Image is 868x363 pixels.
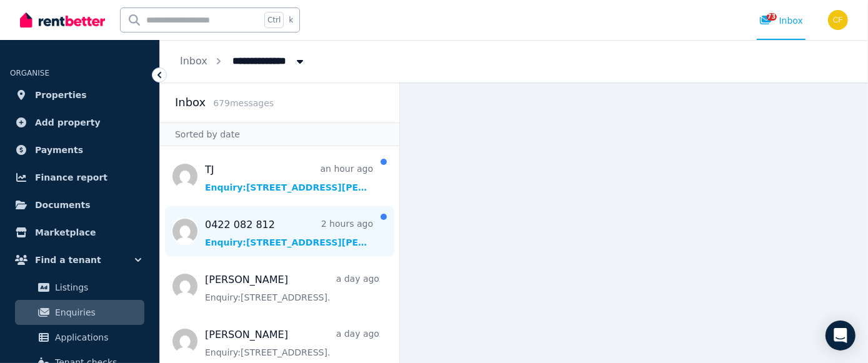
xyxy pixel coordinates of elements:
div: Sorted by date [160,122,399,146]
nav: Message list [160,146,399,363]
span: Applications [55,330,139,345]
span: Payments [35,142,83,157]
span: Add property [35,115,101,130]
h2: Inbox [175,94,206,111]
span: Properties [35,87,87,102]
a: Enquiries [15,300,144,325]
a: Marketplace [10,220,149,245]
img: Christos Fassoulidis [828,10,848,30]
button: Find a tenant [10,247,149,272]
span: Documents [35,197,91,212]
span: k [289,15,293,25]
a: Applications [15,325,144,350]
a: Inbox [180,55,207,67]
nav: Breadcrumb [160,40,326,82]
a: Add property [10,110,149,135]
span: ORGANISE [10,69,49,77]
a: 0422 082 8122 hours agoEnquiry:[STREET_ADDRESS][PERSON_NAME]. [205,217,373,249]
span: Finance report [35,170,107,185]
a: Payments [10,137,149,162]
span: 679 message s [213,98,274,108]
a: Properties [10,82,149,107]
a: TJan hour agoEnquiry:[STREET_ADDRESS][PERSON_NAME]. [205,162,373,194]
span: 73 [767,13,777,21]
span: Enquiries [55,305,139,320]
a: Documents [10,192,149,217]
a: [PERSON_NAME]a day agoEnquiry:[STREET_ADDRESS]. [205,272,379,304]
a: Listings [15,275,144,300]
a: [PERSON_NAME]a day agoEnquiry:[STREET_ADDRESS]. [205,327,379,359]
span: Listings [55,280,139,295]
a: Finance report [10,165,149,190]
img: RentBetter [20,11,105,29]
span: Ctrl [264,12,284,28]
div: Open Intercom Messenger [826,321,856,351]
span: Find a tenant [35,252,101,267]
span: Marketplace [35,225,96,240]
div: Inbox [759,14,803,27]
